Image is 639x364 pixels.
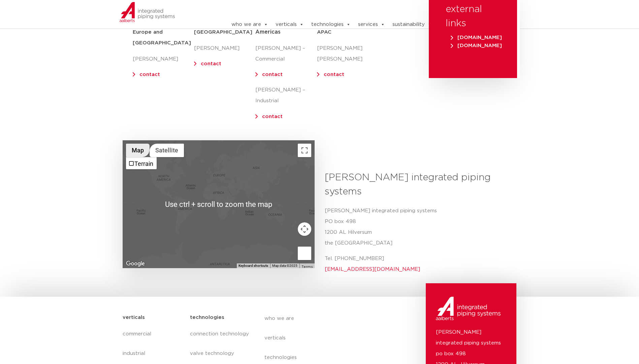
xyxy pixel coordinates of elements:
p: [PERSON_NAME] integrated piping systems PO box 498 1200 AL Hilversum the [GEOGRAPHIC_DATA] [325,206,512,249]
a: contact [139,72,160,77]
a: who we are [264,309,388,328]
a: verticals [276,18,304,31]
span: Americas [255,29,281,35]
h5: APAC [317,27,378,38]
p: Tel. [PHONE_NUMBER] [325,253,512,275]
button: Show street map [126,144,150,157]
a: contact [262,72,283,77]
a: [DOMAIN_NAME] [449,43,504,48]
a: contact [201,61,221,66]
h5: technologies [190,312,224,323]
h5: verticals [123,312,145,323]
a: valve technology [190,344,251,363]
a: services [358,18,385,31]
li: Terrain [127,158,156,169]
button: Drag Pegman onto the map to open Street View [298,247,311,260]
a: connection technology [190,324,251,344]
nav: Menu [211,0,517,11]
button: Map camera controls [298,222,311,236]
span: [DOMAIN_NAME] [451,35,502,40]
span: [DOMAIN_NAME] [451,43,502,48]
h5: [GEOGRAPHIC_DATA] [194,27,255,38]
button: Show satellite imagery [150,144,184,157]
h3: external links [446,2,500,31]
p: [PERSON_NAME] [PERSON_NAME] [317,43,378,65]
img: Google [124,259,147,268]
a: commercial [123,324,184,344]
a: who we are [231,18,268,31]
ul: Show street map [126,157,157,169]
p: [PERSON_NAME] [194,43,255,54]
a: technologies [311,18,351,31]
span: Map data ©2025 [272,264,297,267]
a: [EMAIL_ADDRESS][DOMAIN_NAME] [325,267,420,272]
button: Toggle fullscreen view [298,144,311,157]
p: [PERSON_NAME] [133,54,194,65]
p: [PERSON_NAME] – Commercial [255,43,317,65]
strong: Europe and [GEOGRAPHIC_DATA] [133,30,191,45]
a: contact [324,72,344,77]
label: Terrain [134,161,153,167]
a: industrial [123,344,184,363]
a: Terms [301,265,313,268]
a: sustainability [392,18,432,31]
p: [PERSON_NAME] – Industrial [255,85,317,106]
button: Keyboard shortcuts [238,263,268,268]
a: contact [262,114,283,119]
a: [DOMAIN_NAME] [449,35,504,40]
h3: [PERSON_NAME] integrated piping systems [325,171,512,199]
a: verticals [264,328,388,348]
a: Open this area in Google Maps (opens a new window) [124,259,147,268]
